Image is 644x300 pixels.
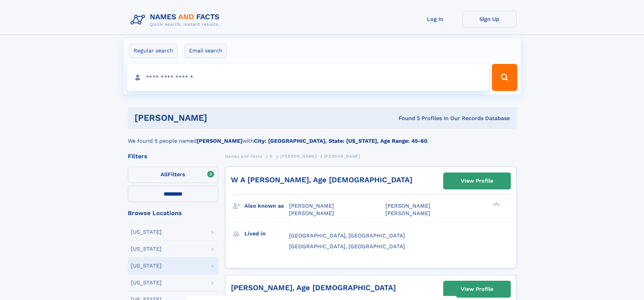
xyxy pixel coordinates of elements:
div: We found 5 people named with . [128,129,517,145]
div: [US_STATE] [131,280,162,285]
a: Names and Facts [225,152,262,160]
a: [PERSON_NAME], Age [DEMOGRAPHIC_DATA] [231,283,396,292]
span: All [161,171,168,178]
h3: Lived in [244,228,289,239]
div: View Profile [461,173,493,189]
b: City: [GEOGRAPHIC_DATA], State: [US_STATE], Age Range: 45-60 [254,138,427,144]
div: [US_STATE] [131,263,162,269]
span: [PERSON_NAME] [385,203,430,209]
div: Browse Locations [128,210,218,216]
a: W A [PERSON_NAME], Age [DEMOGRAPHIC_DATA] [231,176,412,184]
span: [PERSON_NAME] [385,210,430,216]
h3: Also known as [244,200,289,212]
a: View Profile [444,173,510,189]
div: [US_STATE] [131,246,162,252]
span: [PERSON_NAME] [289,210,334,216]
label: Regular search [129,44,177,58]
div: View Profile [461,281,493,297]
div: [US_STATE] [131,229,162,235]
button: Search Button [492,64,517,91]
div: Filters [128,153,218,159]
div: Found 5 Profiles In Our Records Database [303,115,510,122]
b: [PERSON_NAME] [197,138,242,144]
input: search input [127,64,489,91]
h1: [PERSON_NAME] [135,114,303,122]
a: S [270,152,273,160]
label: Filters [128,167,218,183]
label: Email search [185,44,227,58]
a: View Profile [444,281,510,297]
span: S [270,154,273,159]
a: [PERSON_NAME] [280,152,316,160]
div: ❯ [492,202,500,207]
span: [GEOGRAPHIC_DATA], [GEOGRAPHIC_DATA] [289,243,405,250]
img: Logo Names and Facts [128,11,225,29]
span: [PERSON_NAME] [280,154,316,159]
a: Sign Up [462,11,517,27]
span: [PERSON_NAME] [289,203,334,209]
span: [GEOGRAPHIC_DATA], [GEOGRAPHIC_DATA] [289,232,405,239]
span: [PERSON_NAME] [324,154,360,159]
a: Log In [408,11,462,27]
